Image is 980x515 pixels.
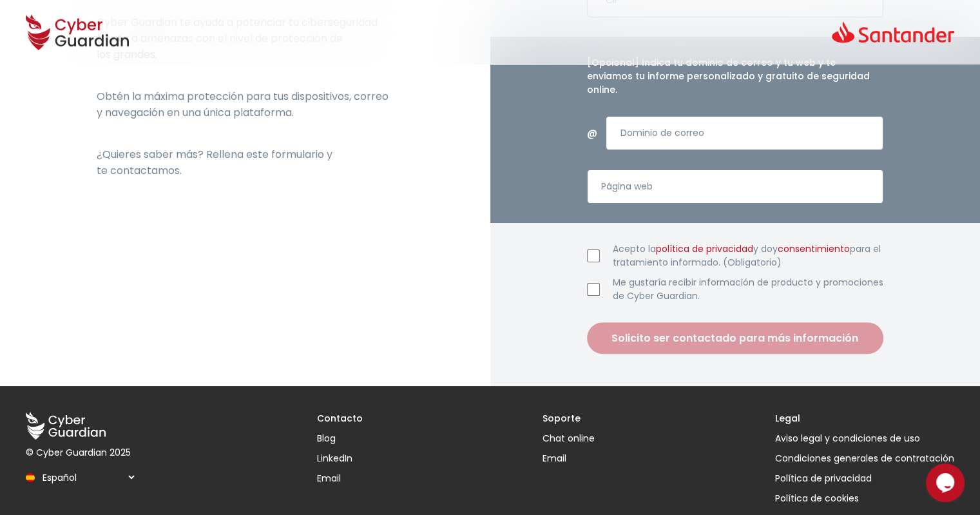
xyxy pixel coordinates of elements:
a: consentimiento [778,242,850,255]
p: Obtén la máxima protección para tus dispositivos, correo y navegación en una única plataforma. [97,88,394,121]
h3: Contacto [317,412,363,425]
a: Email [543,452,595,465]
button: Solicito ser contactado para más información [587,322,884,354]
h4: [Opcional] Indica tu dominio de correo y tu web y te enviamos tu informe personalizado y gratuito... [587,56,884,97]
p: ¿Quieres saber más? Rellena este formulario y te contactamos. [97,146,394,179]
a: Condiciones generales de contratación [775,452,954,465]
a: Blog [317,432,363,445]
a: Política de privacidad [775,472,954,485]
h3: Legal [775,412,954,425]
a: LinkedIn [317,452,363,465]
a: Email [317,472,363,485]
iframe: chat widget [926,463,967,502]
label: Me gustaría recibir información de producto y promociones de Cyber Guardian. [613,276,884,303]
label: Acepto la y doy para el tratamiento informado. (Obligatorio) [613,242,884,269]
input: Introduce una página web válida. [587,170,884,204]
input: Introduce un dominio de correo válido. [606,116,883,150]
h3: Soporte [543,412,595,425]
button: Política de cookies [775,492,954,505]
button: Chat online [543,432,595,445]
span: @ [587,125,597,141]
a: Aviso legal y condiciones de uso [775,432,954,445]
a: política de privacidad [656,242,753,255]
p: © Cyber Guardian 2025 [26,446,137,460]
